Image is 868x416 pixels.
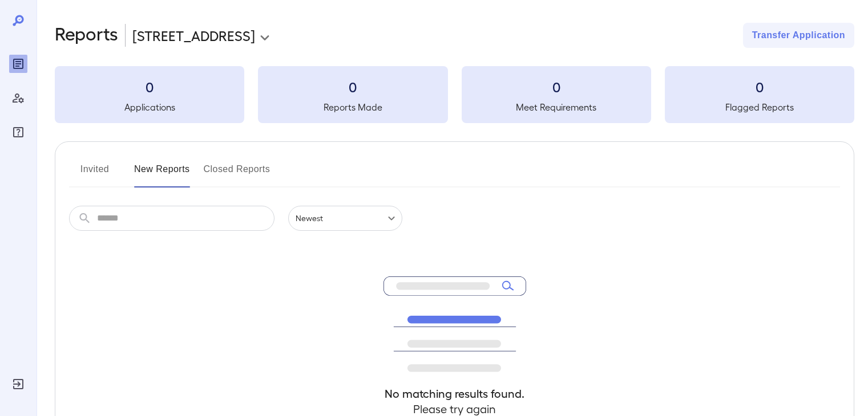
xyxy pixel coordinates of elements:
h4: No matching results found. [383,386,526,401]
p: [STREET_ADDRESS] [132,26,255,44]
h3: 0 [258,78,447,96]
h5: Applications [55,100,244,114]
button: New Reports [134,160,190,187]
div: Manage Users [9,89,27,107]
h5: Flagged Reports [665,100,854,114]
h5: Meet Requirements [462,100,651,114]
button: Invited [69,160,120,187]
div: Reports [9,55,27,73]
div: Newest [288,206,402,231]
button: Transfer Application [743,23,854,48]
div: FAQ [9,123,27,141]
h3: 0 [55,78,244,96]
h3: 0 [665,78,854,96]
button: Closed Reports [204,160,271,187]
h5: Reports Made [258,100,447,114]
div: Log Out [9,375,27,393]
summary: 0Applications0Reports Made0Meet Requirements0Flagged Reports [55,66,854,123]
h2: Reports [55,23,118,48]
h3: 0 [462,78,651,96]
